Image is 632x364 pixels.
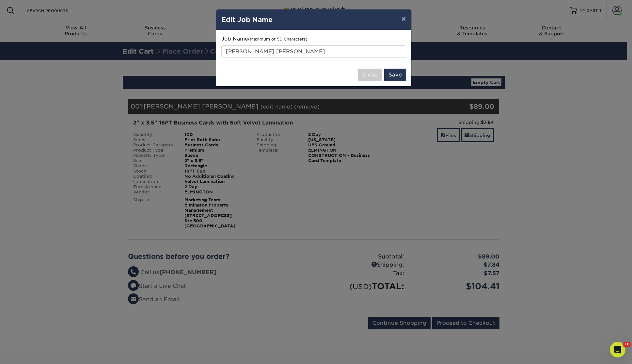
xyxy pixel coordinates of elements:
[221,15,406,25] h4: Edit Job Name
[623,342,631,347] span: 10
[384,69,406,81] button: Save
[610,342,625,357] iframe: Intercom live chat
[221,35,308,43] label: Job Name
[221,45,406,58] input: Descriptive Name
[248,37,308,41] small: (Maximum of 50 Characters)
[396,9,411,28] button: ×
[358,69,382,81] button: Close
